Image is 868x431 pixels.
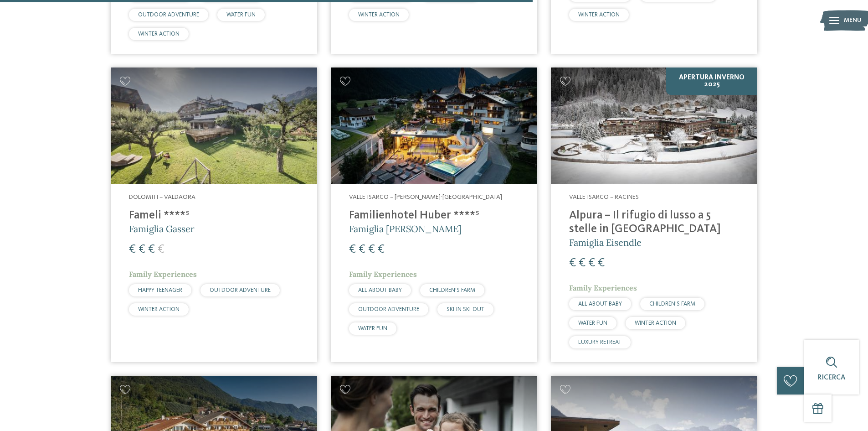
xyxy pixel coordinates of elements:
span: OUTDOOR ADVENTURE [138,12,199,18]
span: CHILDREN’S FARM [429,287,475,293]
span: WINTER ACTION [578,12,620,18]
span: WATER FUN [358,326,387,332]
span: € [129,244,136,255]
span: € [349,244,356,255]
span: HAPPY TEENAGER [138,287,182,293]
span: € [569,257,576,269]
span: WATER FUN [226,12,256,18]
span: € [139,244,145,255]
span: SKI-IN SKI-OUT [447,306,484,312]
span: Family Experiences [569,283,637,292]
img: Cercate un hotel per famiglie? Qui troverete solo i migliori! [111,68,317,184]
span: € [148,244,155,255]
a: Cercate un hotel per famiglie? Qui troverete solo i migliori! Valle Isarco – [PERSON_NAME]-[GEOGR... [331,68,537,362]
span: CHILDREN’S FARM [649,301,695,307]
span: WINTER ACTION [138,31,180,37]
h4: Alpura – Il rifugio di lusso a 5 stelle in [GEOGRAPHIC_DATA] [569,209,739,236]
span: € [359,244,365,255]
span: € [378,244,385,255]
span: € [368,244,375,255]
span: ALL ABOUT BABY [578,301,622,307]
img: Cercate un hotel per famiglie? Qui troverete solo i migliori! [551,68,757,184]
span: WATER FUN [578,320,607,326]
span: ALL ABOUT BABY [358,287,402,293]
img: Cercate un hotel per famiglie? Qui troverete solo i migliori! [331,68,537,184]
span: Famiglia [PERSON_NAME] [349,223,462,234]
span: Valle Isarco – Racines [569,194,639,200]
span: Dolomiti – Valdaora [129,194,195,200]
span: OUTDOOR ADVENTURE [358,306,419,312]
span: € [158,244,164,255]
a: Cercate un hotel per famiglie? Qui troverete solo i migliori! Apertura inverno 2025 Valle Isarco ... [551,68,757,362]
span: OUTDOOR ADVENTURE [210,287,271,293]
span: WINTER ACTION [358,12,400,18]
span: Family Experiences [349,270,417,279]
span: Family Experiences [129,270,197,279]
span: € [598,257,605,269]
h4: Familienhotel Huber ****ˢ [349,209,519,223]
span: Ricerca [817,374,846,381]
span: Famiglia Eisendle [569,237,642,248]
a: Cercate un hotel per famiglie? Qui troverete solo i migliori! Dolomiti – Valdaora Fameli ****ˢ Fa... [111,68,317,362]
span: Famiglia Gasser [129,223,195,234]
span: WINTER ACTION [138,306,180,312]
span: WINTER ACTION [635,320,676,326]
span: € [588,257,595,269]
span: Valle Isarco – [PERSON_NAME]-[GEOGRAPHIC_DATA] [349,194,502,200]
span: LUXURY RETREAT [578,339,621,345]
span: € [579,257,586,269]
